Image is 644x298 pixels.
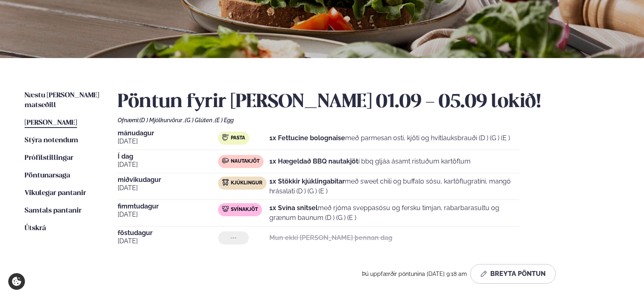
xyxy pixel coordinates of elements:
span: (G ) Glúten , [185,117,215,123]
a: Vikulegar pantanir [25,188,86,198]
p: með parmesan osti, kjöti og hvítlauksbrauði (D ) (G ) (E ) [269,133,510,143]
h2: Pöntun fyrir [PERSON_NAME] 01.09 - 05.09 lokið! [118,91,619,114]
a: Prófílstillingar [25,153,73,163]
span: Þú uppfærðir pöntunina [DATE] 9:18 am [362,271,467,277]
span: Kjúklingur [231,180,262,186]
a: Stýra notendum [25,136,78,146]
img: pasta.svg [222,134,229,141]
span: Pasta [231,135,245,141]
p: með sweet chili og buffalo sósu, kartöflugratíni, mangó hrásalati (D ) (G ) (E ) [269,177,519,196]
span: mánudagur [118,130,218,137]
p: í bbq gljáa ásamt ristuðum kartöflum [269,157,471,166]
span: [PERSON_NAME] [25,119,77,126]
strong: 1x Fettucine bolognaise [269,134,345,142]
img: beef.svg [222,157,229,164]
a: Næstu [PERSON_NAME] matseðill [25,91,101,110]
span: Nautakjöt [231,158,259,165]
span: miðvikudagur [118,177,218,183]
span: Í dag [118,153,218,160]
strong: 1x Stökkir kjúklingabitar [269,177,345,185]
span: Næstu [PERSON_NAME] matseðill [25,92,99,109]
span: [DATE] [118,137,218,146]
span: föstudagur [118,230,218,236]
a: Útskrá [25,224,46,233]
span: [DATE] [118,183,218,193]
span: Útskrá [25,225,46,232]
span: Prófílstillingar [25,155,73,161]
div: Ofnæmi: [118,117,619,123]
strong: 1x Hægeldað BBQ nautakjöt [269,157,358,165]
a: [PERSON_NAME] [25,118,77,128]
span: Vikulegar pantanir [25,190,86,197]
a: Cookie settings [8,273,25,290]
span: [DATE] [118,236,218,246]
a: Samtals pantanir [25,206,82,216]
span: [DATE] [118,210,218,220]
span: Stýra notendum [25,137,78,144]
span: (E ) Egg [215,117,234,123]
strong: 1x Svína snitsel [269,204,318,212]
img: pork.svg [222,206,229,212]
p: með rjóma sveppasósu og fersku timjan, rabarbarasultu og grænum baunum (D ) (G ) (E ) [269,203,519,223]
span: Svínakjöt [231,206,258,213]
span: [DATE] [118,160,218,170]
strong: Mun ekki [PERSON_NAME] þennan dag [269,234,392,242]
span: Samtals pantanir [25,207,82,214]
a: Pöntunarsaga [25,171,70,181]
span: (D ) Mjólkurvörur , [139,117,185,123]
img: chicken.svg [222,179,229,186]
span: Pöntunarsaga [25,172,70,179]
span: --- [230,235,237,241]
button: Breyta Pöntun [470,264,556,284]
span: fimmtudagur [118,203,218,210]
